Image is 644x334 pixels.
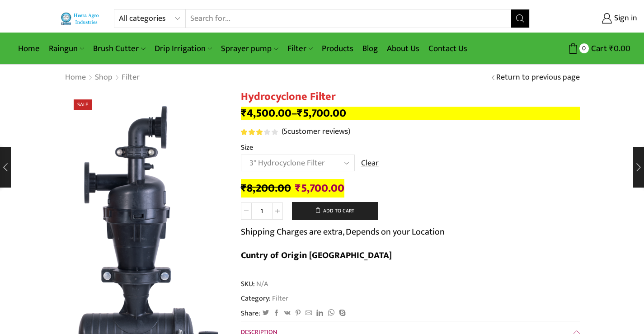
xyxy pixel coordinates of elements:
a: Filter [271,292,288,304]
a: Contact Us [424,38,472,59]
bdi: 5,700.00 [295,179,344,198]
a: Filter [121,72,140,84]
span: 5 [283,125,287,138]
span: Cart [589,42,607,55]
span: ₹ [297,104,303,122]
div: Rated 3.20 out of 5 [241,129,277,135]
b: Cuntry of Origin [GEOGRAPHIC_DATA] [241,248,392,263]
bdi: 0.00 [609,42,630,56]
a: Drip Irrigation [150,38,216,59]
span: N/A [255,279,268,289]
span: 5 [241,129,279,135]
span: SKU: [241,279,580,289]
span: Sale [74,99,92,110]
button: Add to cart [292,202,378,220]
a: Filter [283,38,317,59]
span: ₹ [295,179,301,198]
input: Product quantity [252,202,272,220]
a: Raingun [44,38,89,59]
input: Search for... [186,9,512,28]
span: Share: [241,308,260,319]
a: Sprayer pump [216,38,282,59]
bdi: 5,700.00 [297,104,346,122]
a: Clear options [361,158,379,169]
a: About Us [382,38,424,59]
a: Return to previous page [496,72,580,84]
span: Sign in [612,13,637,24]
label: Size [241,142,253,153]
span: Rated out of 5 based on customer ratings [241,129,264,135]
a: Products [317,38,358,59]
span: ₹ [241,104,247,122]
bdi: 4,500.00 [241,104,291,122]
a: Shop [94,72,113,84]
a: 0 Cart ₹0.00 [539,40,630,57]
a: Blog [358,38,382,59]
h1: Hydrocyclone Filter [241,90,580,103]
span: ₹ [241,179,247,198]
a: Home [14,38,44,59]
button: Search button [511,9,529,28]
a: Sign in [543,10,637,27]
span: 0 [579,43,589,53]
bdi: 8,200.00 [241,179,291,198]
nav: Breadcrumb [65,72,140,84]
span: ₹ [609,42,614,56]
p: – [241,107,580,120]
a: Home [65,72,86,84]
a: (5customer reviews) [282,126,350,138]
span: Category: [241,293,288,304]
p: Shipping Charges are extra, Depends on your Location [241,225,445,239]
a: Brush Cutter [89,38,150,59]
